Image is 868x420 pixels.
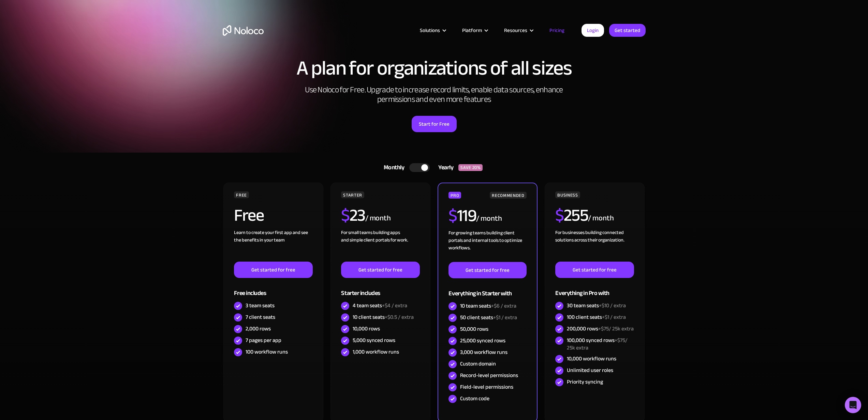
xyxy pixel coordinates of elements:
div: Custom code [460,395,489,402]
div: Solutions [420,26,440,35]
h2: Free [234,207,264,224]
div: Priority syncing [567,378,603,386]
h2: 23 [341,207,365,224]
div: 10,000 rows [353,325,380,332]
div: For growing teams building client portals and internal tools to optimize workflows. [448,229,526,262]
div: Unlimited user roles [567,367,613,374]
h2: 119 [448,207,476,224]
div: 10 team seats [460,302,516,310]
span: +$75/ 25k extra [567,335,628,353]
h2: 255 [555,207,588,224]
div: 100 client seats [567,313,626,321]
a: Start for Free [412,116,457,132]
div: Everything in Pro with [555,278,634,300]
div: 200,000 rows [567,325,634,332]
h1: A plan for organizations of all sizes [223,58,646,78]
div: 7 client seats [246,313,275,321]
h2: Use Noloco for Free. Upgrade to increase record limits, enable data sources, enhance permissions ... [298,85,571,104]
div: Record-level permissions [460,372,518,379]
div: FREE [234,191,249,198]
div: 50,000 rows [460,325,488,333]
span: +$10 / extra [599,300,626,311]
div: STARTER [341,191,364,198]
div: Platform [454,26,496,35]
a: Get started for free [234,262,312,278]
span: $ [555,199,564,231]
div: PRO [448,192,461,199]
div: RECOMMENDED [490,192,526,199]
div: SAVE 20% [458,164,483,171]
div: Solutions [411,26,454,35]
div: / month [476,213,502,224]
a: Get started for free [555,262,634,278]
div: Starter includes [341,278,420,300]
div: 3,000 workflow runs [460,348,507,356]
div: Everything in Starter with [448,278,526,300]
div: For small teams building apps and simple client portals for work. ‍ [341,229,420,262]
a: Login [582,24,604,37]
div: / month [365,213,391,224]
div: 50 client seats [460,314,517,321]
a: Get started for free [448,262,526,278]
div: Yearly [430,162,458,173]
div: Platform [462,26,482,35]
div: For businesses building connected solutions across their organization. ‍ [555,229,634,262]
a: Pricing [541,26,573,35]
span: +$0.5 / extra [385,312,414,322]
div: 100 workflow runs [246,348,288,356]
div: Free includes [234,278,312,300]
div: Learn to create your first app and see the benefits in your team ‍ [234,229,312,262]
span: +$75/ 25k extra [598,324,634,334]
div: 30 team seats [567,302,626,309]
span: +$1 / extra [493,312,517,323]
a: home [223,25,264,36]
div: Field-level permissions [460,383,513,391]
span: +$4 / extra [382,300,407,311]
div: 2,000 rows [246,325,271,332]
div: Open Intercom Messenger [845,397,861,413]
span: +$1 / extra [602,312,626,322]
div: Custom domain [460,360,496,368]
div: 5,000 synced rows [353,337,395,344]
div: 25,000 synced rows [460,337,505,344]
span: +$6 / extra [491,301,516,311]
div: 3 team seats [246,302,275,309]
div: 4 team seats [353,302,407,309]
span: $ [341,199,350,231]
a: Get started for free [341,262,420,278]
div: 1,000 workflow runs [353,348,399,356]
div: Resources [496,26,541,35]
div: 100,000 synced rows [567,337,634,352]
div: / month [588,213,614,224]
span: $ [448,200,457,232]
div: Monthly [375,162,410,173]
a: Get started [609,24,646,37]
div: 10 client seats [353,313,414,321]
div: 7 pages per app [246,337,281,344]
div: BUSINESS [555,191,580,198]
div: 10,000 workflow runs [567,355,616,362]
div: Resources [504,26,527,35]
